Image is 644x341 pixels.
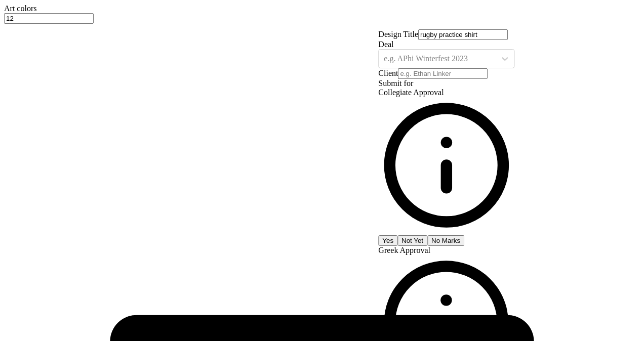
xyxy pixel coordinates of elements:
[397,235,427,246] button: Not Yet
[427,235,464,246] button: No Marks
[398,68,488,79] input: e.g. Ethan Linker
[378,88,514,235] div: Collegiate Approval
[378,30,418,38] label: Design Title
[4,4,640,13] div: Art colors
[378,69,398,77] label: Client
[4,13,94,24] input: – –
[378,79,514,88] div: Submit for
[378,235,397,246] button: Yes
[378,40,393,49] label: Deal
